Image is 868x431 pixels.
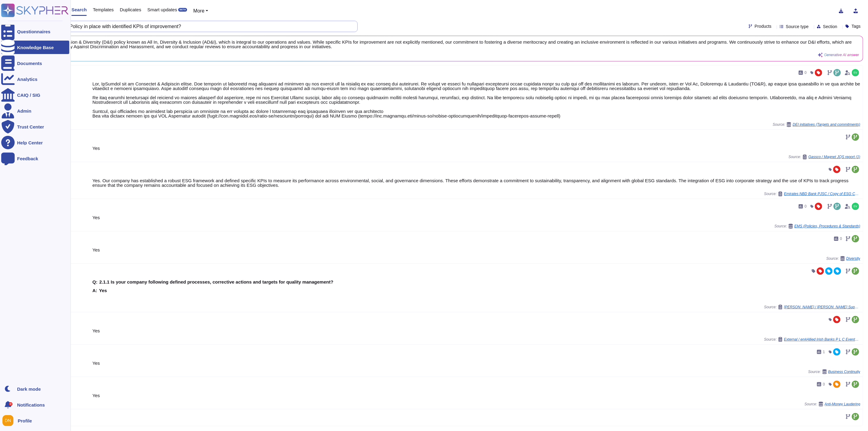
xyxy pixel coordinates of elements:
div: CAIQ / SIG [17,93,40,97]
span: Business Continuity [828,370,860,374]
div: Dark mode [17,387,41,391]
span: Duplicates [120,7,141,12]
a: Trust Center [1,120,69,133]
div: Yes [92,248,860,252]
div: Yes. Our company has established a robust ESG framework and defined specific KPIs to measure its ... [92,178,860,187]
b: Q: [92,280,98,284]
a: Admin [1,104,69,118]
span: EMS (Policies, Procedures & Standards) [794,224,860,228]
span: Yes, we have an Inclusion & Diversity (D&I) policy known as All In, Diversity & Inclusion (AD&I),... [25,40,859,49]
a: Analytics [1,72,69,86]
div: Documents [17,61,42,66]
div: Yes [92,393,860,398]
span: Search [71,7,87,12]
b: 2.1.1 Is your company following defined processes, corrective actions and targets for quality man... [99,280,333,284]
span: Source: [805,402,860,407]
a: Help Center [1,136,69,149]
div: Feedback [17,156,38,161]
span: 0 [805,71,807,74]
div: Yes [92,146,860,150]
span: Gassco / Magnet JQS report (1) [808,155,860,159]
span: DEI initiatives (Targets and commitments) [793,123,860,126]
span: 0 [823,382,825,386]
span: [PERSON_NAME] / [PERSON_NAME] Supplier Portal Questionnaire Export [784,305,860,309]
span: External / en#Allied Irish Banks P L C Event#873 [784,338,860,341]
button: More [193,7,208,15]
input: Search a question or template... [24,21,351,32]
span: Source: [789,154,860,159]
span: Profile [18,418,32,423]
span: More [193,8,204,13]
span: Source: [775,224,860,229]
span: Generative AI answer [824,53,859,57]
span: Notifications [17,403,45,407]
div: Yes [92,215,860,220]
div: Lor, IpSumdol sit am Consectet & Adipiscin elitse. Doe temporin ut laboreetd mag aliquaeni ad min... [92,81,860,118]
button: user [1,414,18,427]
img: user [852,203,859,210]
div: Trust Center [17,125,44,129]
span: Smart updates [147,7,177,12]
span: Source: [764,337,860,342]
div: Yes [92,426,860,430]
span: Tags [852,24,861,28]
span: Source: [773,122,860,127]
span: Source: [764,305,860,310]
span: 0 [805,205,807,208]
div: 9+ [9,402,13,406]
div: Knowledge Base [17,45,54,50]
a: CAIQ / SIG [1,88,69,102]
span: Source: [764,191,860,196]
div: Questionnaires [17,29,50,34]
div: Yes [92,328,860,333]
span: Templates [93,7,114,12]
span: 0 [840,237,842,241]
div: Analytics [17,77,38,81]
b: A: [92,288,97,293]
img: user [852,69,859,76]
div: BETA [178,8,187,12]
span: 1 [823,350,825,354]
span: Emirates NBD Bank PJSC / Copy of ESG Commercial Requirements Document updated [784,192,860,196]
span: Products [755,24,772,28]
span: Source type [786,24,809,29]
div: Help Center [17,140,43,145]
a: Feedback [1,152,69,165]
span: Source: [808,369,860,374]
b: Yes [99,288,107,293]
span: Diversity [846,257,860,260]
a: Documents [1,56,69,70]
div: Admin [17,109,31,113]
img: user [2,415,13,426]
a: Questionnaires [1,25,69,38]
span: Source: [826,256,860,261]
span: Section [823,24,837,29]
div: Yes [92,361,860,365]
a: Knowledge Base [1,41,69,54]
span: Anti-Money Laudering [825,402,860,406]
